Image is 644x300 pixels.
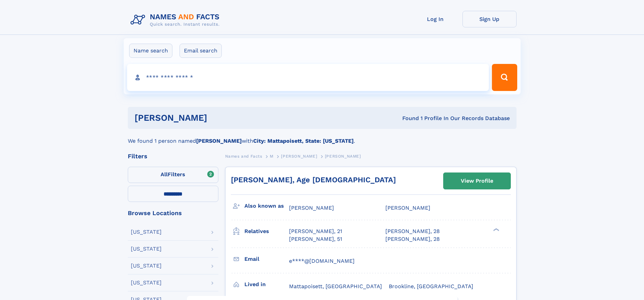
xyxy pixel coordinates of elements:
a: [PERSON_NAME], 21 [289,228,342,235]
span: [PERSON_NAME] [289,205,334,211]
a: [PERSON_NAME], 51 [289,235,342,243]
a: Log In [408,11,462,27]
div: [US_STATE] [131,246,162,252]
div: We found 1 person named with . [128,129,517,145]
img: Logo Names and Facts [128,11,225,29]
label: Filters [128,167,218,183]
a: View Profile [444,173,510,189]
a: Names and Facts [225,152,262,160]
h3: Email [244,253,289,265]
a: M [270,152,273,160]
span: [PERSON_NAME] [325,154,361,159]
label: Email search [180,44,222,58]
b: City: Mattapoisett, State: [US_STATE] [253,138,354,144]
h3: Also known as [244,200,289,212]
a: [PERSON_NAME], 28 [385,235,440,243]
div: [US_STATE] [131,280,162,285]
h3: Relatives [244,226,289,237]
a: Sign Up [462,11,517,27]
a: [PERSON_NAME], 28 [385,228,440,235]
h3: Lived in [244,279,289,290]
label: Name search [129,44,172,58]
span: [PERSON_NAME] [281,154,317,159]
span: Mattapoisett, [GEOGRAPHIC_DATA] [289,283,382,290]
div: Found 1 Profile In Our Records Database [305,115,510,122]
span: M [270,154,273,159]
div: [US_STATE] [131,263,162,269]
b: [PERSON_NAME] [196,138,242,144]
span: All [161,171,168,178]
span: Brookline, [GEOGRAPHIC_DATA] [389,283,473,290]
h1: [PERSON_NAME] [135,114,305,122]
a: [PERSON_NAME] [281,152,317,160]
div: Browse Locations [128,210,218,216]
span: [PERSON_NAME] [385,205,430,211]
button: Search Button [492,64,517,91]
div: [US_STATE] [131,229,162,235]
div: Filters [128,153,218,159]
div: View Profile [461,173,493,189]
a: [PERSON_NAME], Age [DEMOGRAPHIC_DATA] [231,176,396,184]
div: ❯ [492,228,500,232]
input: search input [127,64,489,91]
